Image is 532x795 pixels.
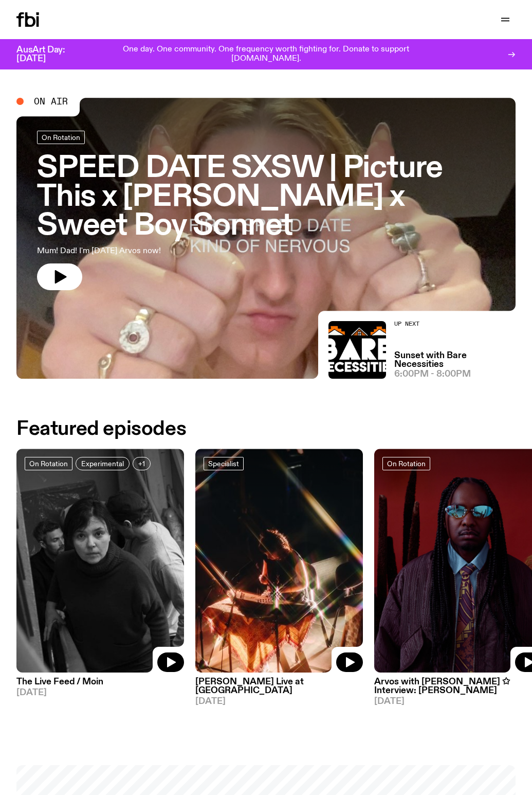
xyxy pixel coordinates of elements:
[195,673,363,706] a: [PERSON_NAME] Live at [GEOGRAPHIC_DATA][DATE]
[76,457,130,470] a: Experimental
[394,321,516,327] h2: Up Next
[37,245,300,257] p: Mum! Dad! I'm [DATE] Arvos now!
[29,460,68,468] span: On Rotation
[195,678,363,695] h3: [PERSON_NAME] Live at [GEOGRAPHIC_DATA]
[387,460,426,468] span: On Rotation
[208,460,239,468] span: Specialist
[16,678,184,686] h3: The Live Feed / Moin
[133,457,151,470] button: +1
[42,133,80,141] span: On Rotation
[195,697,363,706] span: [DATE]
[81,460,124,468] span: Experimental
[37,154,495,240] h3: SPEED DATE SXSW | Picture This x [PERSON_NAME] x Sweet Boy Sonnet
[394,351,516,369] a: Sunset with Bare Necessities
[37,131,495,290] a: SPEED DATE SXSW | Picture This x [PERSON_NAME] x Sweet Boy SonnetMum! Dad! I'm [DATE] Arvos now!
[90,45,442,63] p: One day. One community. One frequency worth fighting for. Donate to support [DOMAIN_NAME].
[382,457,430,470] a: On Rotation
[16,420,186,438] h2: Featured episodes
[328,321,386,379] img: Bare Necessities
[204,457,244,470] a: Specialist
[16,688,184,697] span: [DATE]
[25,457,72,470] a: On Rotation
[394,370,471,379] span: 6:00pm - 8:00pm
[138,460,145,468] span: +1
[16,449,184,673] img: A black and white image of moin on stairs, looking up at the camera.
[16,46,82,63] h3: AusArt Day: [DATE]
[16,673,184,697] a: The Live Feed / Moin[DATE]
[34,97,68,106] span: On Air
[37,131,85,144] a: On Rotation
